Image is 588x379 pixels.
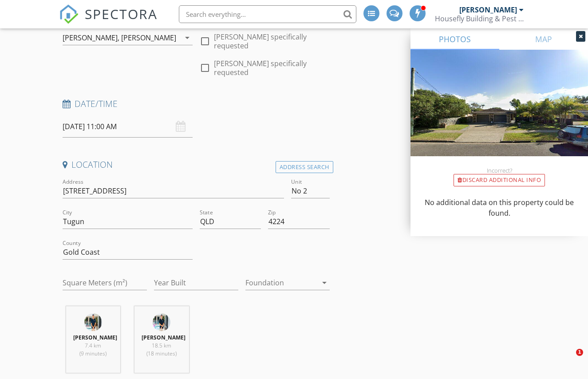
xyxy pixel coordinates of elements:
a: SPECTORA [59,12,158,31]
span: 1 [576,349,583,356]
input: Search everything... [179,5,356,23]
h4: Date/Time [63,98,330,110]
a: MAP [499,28,588,50]
strong: [PERSON_NAME] [142,334,185,341]
div: [PERSON_NAME], [63,34,119,42]
span: (18 minutes) [146,350,177,357]
div: Housefly Building & Pest Inspections [435,14,524,23]
iframe: Intercom notifications message [410,293,588,355]
div: Discard Additional info [454,174,545,186]
span: 18.5 km [152,342,171,349]
div: Address Search [276,161,333,173]
iframe: Intercom live chat [558,349,579,370]
img: The Best Home Inspection Software - Spectora [59,4,79,24]
label: [PERSON_NAME] specifically requested [214,59,330,77]
span: SPECTORA [85,4,158,23]
img: streetview [410,50,588,178]
div: [PERSON_NAME] [459,5,517,14]
label: [PERSON_NAME] specifically requested [214,32,330,50]
span: 7.4 km [85,342,101,349]
i: arrow_drop_down [182,32,193,43]
img: dsc09642.jpg [153,313,170,331]
strong: [PERSON_NAME] [73,334,117,341]
img: dsc09643.jpg [84,313,102,331]
p: No additional data on this property could be found. [421,197,577,218]
a: PHOTOS [410,28,499,50]
input: Select date [63,116,193,138]
div: Incorrect? [410,167,588,174]
span: (9 minutes) [79,350,107,357]
div: [PERSON_NAME] [121,34,176,42]
h4: Location [63,159,330,170]
i: arrow_drop_down [319,277,330,288]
